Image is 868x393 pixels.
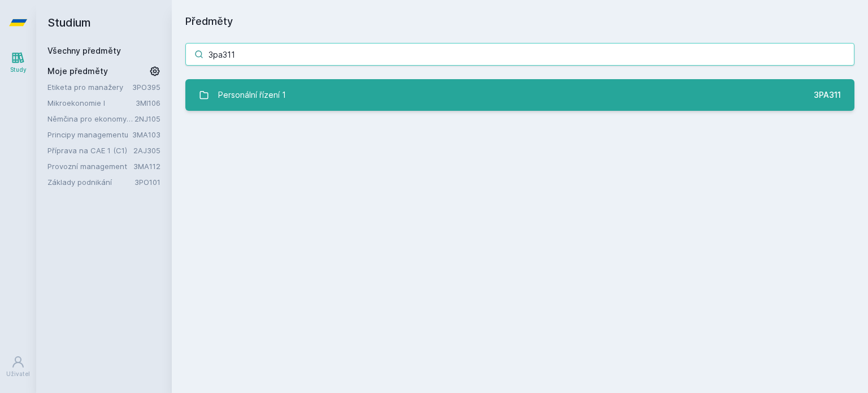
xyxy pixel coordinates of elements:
a: 3PO101 [134,178,160,187]
a: Všechny předměty [47,46,121,55]
a: Mikroekonomie I [47,97,136,109]
span: Moje předměty [47,66,108,77]
h1: Předměty [185,14,854,29]
a: 3MI106 [136,98,160,107]
div: 3PA311 [814,89,841,101]
a: Základy podnikání [47,176,134,188]
a: 3PO395 [132,83,160,92]
a: 3MA103 [132,130,160,139]
a: Němčina pro ekonomy - středně pokročilá úroveň 1 (A2/B1) [47,113,134,124]
a: Uživatel [2,349,34,384]
div: Uživatel [6,370,30,378]
a: 2NJ105 [134,114,160,123]
a: 3MA112 [133,162,160,171]
a: Study [2,45,34,80]
input: Název nebo ident předmětu… [185,43,854,66]
a: Principy managementu [47,129,132,140]
a: Provozní management [47,161,133,172]
a: Personální řízení 1 3PA311 [185,79,854,111]
div: Study [10,66,27,74]
a: Etiketa pro manažery [47,81,132,93]
a: Příprava na CAE 1 (C1) [47,145,133,156]
a: 2AJ305 [133,146,160,155]
div: Personální řízení 1 [218,84,286,106]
